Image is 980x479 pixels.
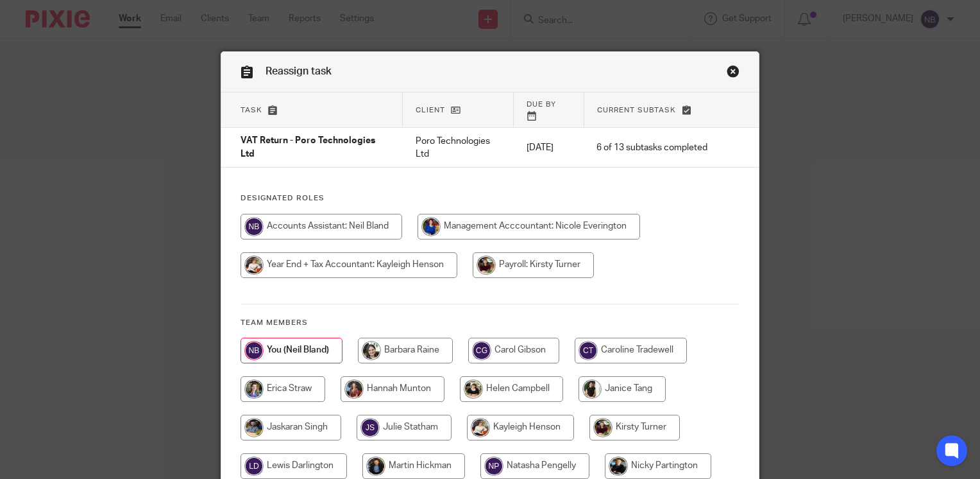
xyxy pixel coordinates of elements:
span: Due by [527,101,556,108]
span: Current subtask [597,107,676,114]
h4: Team members [241,318,739,328]
h4: Designated Roles [241,193,739,204]
span: VAT Return - Poro Technologies Ltd [241,137,375,159]
span: Task [241,107,262,114]
span: Reassign task [266,66,332,76]
span: Client [416,107,445,114]
p: [DATE] [527,141,571,154]
p: Poro Technologies Ltd [416,135,501,161]
a: Close this dialog window [727,65,739,82]
td: 6 of 13 subtasks completed [584,128,720,168]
